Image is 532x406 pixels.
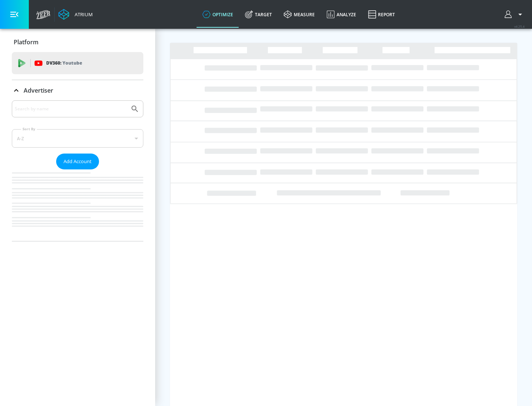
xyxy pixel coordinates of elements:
a: measure [278,1,321,28]
div: A-Z [12,129,143,148]
span: v 4.25.4 [514,24,525,28]
p: Youtube [62,59,82,67]
a: Atrium [58,9,93,20]
div: Advertiser [12,100,143,241]
div: Platform [12,32,143,52]
a: Report [362,1,401,28]
a: Analyze [321,1,362,28]
div: DV360: Youtube [12,52,143,74]
p: Platform [14,38,38,46]
p: Advertiser [24,86,53,94]
label: Sort By [21,127,37,131]
div: Advertiser [12,80,143,101]
a: Target [239,1,278,28]
input: Search by name [15,104,127,114]
a: optimize [197,1,239,28]
button: Add Account [56,154,99,169]
p: DV360: [46,59,82,67]
nav: list of Advertiser [12,169,143,241]
div: Atrium [72,11,93,18]
span: Add Account [64,157,92,166]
